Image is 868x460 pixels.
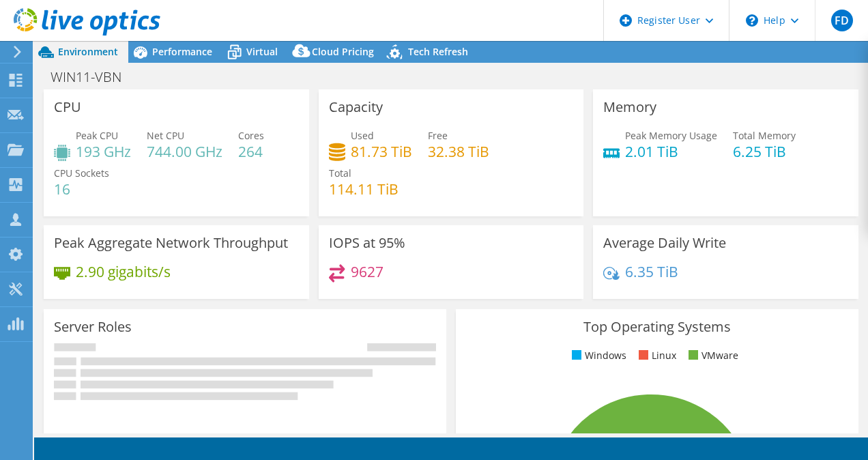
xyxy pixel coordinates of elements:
h3: CPU [54,100,81,115]
h4: 2.90 gigabits/s [76,264,171,279]
h4: 9627 [351,264,384,279]
span: Tech Refresh [408,45,468,58]
span: Used [351,129,374,142]
span: Peak CPU [76,129,118,142]
span: Peak Memory Usage [625,129,717,142]
span: Virtual [246,45,278,58]
span: Free [428,129,448,142]
span: Total Memory [733,129,796,142]
span: Cores [238,129,264,142]
span: Net CPU [147,129,184,142]
h4: 6.25 TiB [733,144,796,159]
span: Environment [58,45,118,58]
span: Performance [152,45,212,58]
span: Cloud Pricing [312,45,374,58]
h3: IOPS at 95% [329,235,405,250]
h4: 2.01 TiB [625,144,717,159]
h3: Peak Aggregate Network Throughput [54,235,288,250]
h4: 32.38 TiB [428,144,489,159]
h4: 264 [238,144,264,159]
h4: 16 [54,182,109,197]
svg: \n [746,14,758,27]
span: FD [831,10,853,31]
h4: 744.00 GHz [147,144,222,159]
h3: Memory [603,100,656,115]
h3: Top Operating Systems [466,319,848,334]
li: Linux [635,348,676,363]
span: CPU Sockets [54,167,109,179]
h3: Server Roles [54,319,132,334]
h4: 114.11 TiB [329,182,399,197]
li: Windows [568,348,626,363]
li: VMware [685,348,738,363]
h1: WIN11-VBN [44,70,143,85]
h3: Capacity [329,100,383,115]
h4: 6.35 TiB [625,264,678,279]
h4: 81.73 TiB [351,144,412,159]
h4: 193 GHz [76,144,131,159]
h3: Average Daily Write [603,235,726,250]
span: Total [329,167,351,179]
